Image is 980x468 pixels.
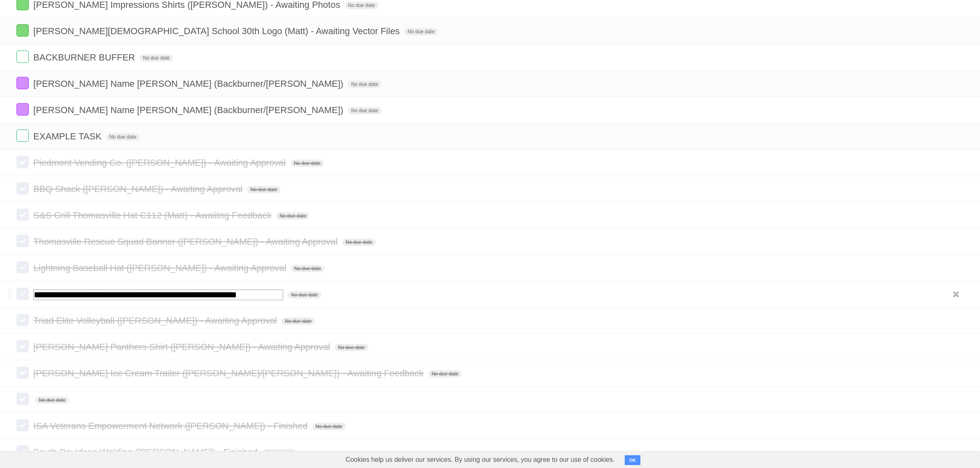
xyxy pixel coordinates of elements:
[16,130,29,142] label: Done
[33,315,279,326] span: Triad Elite Volleyball ([PERSON_NAME]) - Awaiting Approval
[35,396,69,404] span: No due date
[33,184,244,194] span: BBQ Shack ([PERSON_NAME]) - Awaiting Approval
[16,261,29,273] label: Done
[16,366,29,379] label: Done
[16,445,29,458] label: Done
[33,210,274,220] span: S&S Grill Thomasville Hat C112 (Matt) - Awaiitng Feedback
[291,265,324,272] span: No due date
[16,182,29,195] label: Done
[625,455,641,465] button: OK
[348,107,381,114] span: No due date
[345,2,378,9] span: No due date
[16,209,29,221] label: Done
[16,340,29,352] label: Done
[404,28,438,35] span: No due date
[348,81,381,88] span: No due date
[33,236,340,247] span: Thomasville Rescue Squad Banner ([PERSON_NAME]) - Awaiting Approval
[16,77,29,89] label: Done
[33,79,345,89] span: [PERSON_NAME] Name [PERSON_NAME] (Backburner/[PERSON_NAME])
[16,235,29,247] label: Done
[106,133,140,141] span: No due date
[335,344,368,351] span: No due date
[428,370,462,378] span: No due date
[247,186,280,193] span: No due date
[338,452,623,468] span: Cookies help us deliver our services. By using our services, you agree to our use of cookies.
[16,24,29,37] label: Done
[16,393,29,405] label: Done
[33,105,345,115] span: [PERSON_NAME] Name [PERSON_NAME] (Backburner/[PERSON_NAME])
[16,287,29,300] label: Done
[16,156,29,168] label: Done
[16,51,29,63] label: Done
[33,263,289,273] span: Lightning Baseball Hat ([PERSON_NAME]) - Awaiting Approval
[342,239,376,246] span: No due date
[33,52,137,63] span: BACKBURNER BUFFER
[33,342,332,352] span: [PERSON_NAME] Panthers Shirt ([PERSON_NAME]) - Awaiting Approval
[291,160,324,167] span: No due date
[33,421,310,431] span: ISA Veterans Empowerment Network ([PERSON_NAME]) - Finished
[16,103,29,116] label: Done
[33,26,402,36] span: [PERSON_NAME][DEMOGRAPHIC_DATA] School 30th Logo (Matt) - Awaiting Vector Files
[276,212,310,220] span: No due date
[288,291,321,299] span: No due date
[33,447,260,457] span: South Davidson Welding ([PERSON_NAME]) - Finished
[33,158,288,168] span: Piedmont Vending Co. ([PERSON_NAME]) - Awaiting Approval
[33,368,426,378] span: [PERSON_NAME] Ice Cream Trailer ([PERSON_NAME]/[PERSON_NAME]) - Awaiting Feedback
[33,131,103,141] span: EXAMPLE TASK
[312,423,346,430] span: No due date
[140,54,173,62] span: No due date
[282,317,315,325] span: No due date
[262,449,296,456] span: No due date
[16,314,29,326] label: Done
[16,419,29,431] label: Done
